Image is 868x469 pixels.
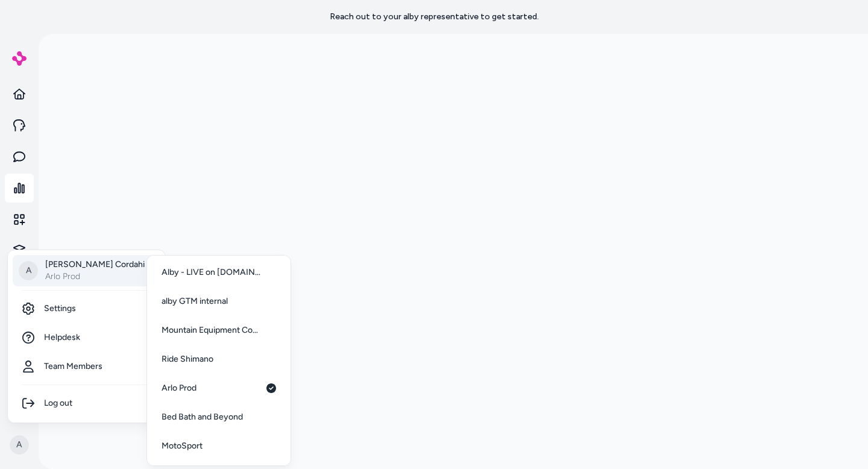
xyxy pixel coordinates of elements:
[162,353,213,365] span: Ride Shimano
[45,271,145,283] p: Arlo Prod
[162,266,261,279] span: Alby - LIVE on [DOMAIN_NAME]
[44,332,80,344] span: Helpdesk
[19,261,38,280] span: A
[162,411,243,423] span: Bed Bath and Beyond
[13,294,160,323] a: Settings
[162,382,197,394] span: Arlo Prod
[162,324,260,336] span: Mountain Equipment Company
[13,352,160,381] a: Team Members
[13,389,160,418] div: Log out
[45,259,145,271] p: [PERSON_NAME] Cordahi
[162,440,203,452] span: MotoSport
[162,295,228,307] span: alby GTM internal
